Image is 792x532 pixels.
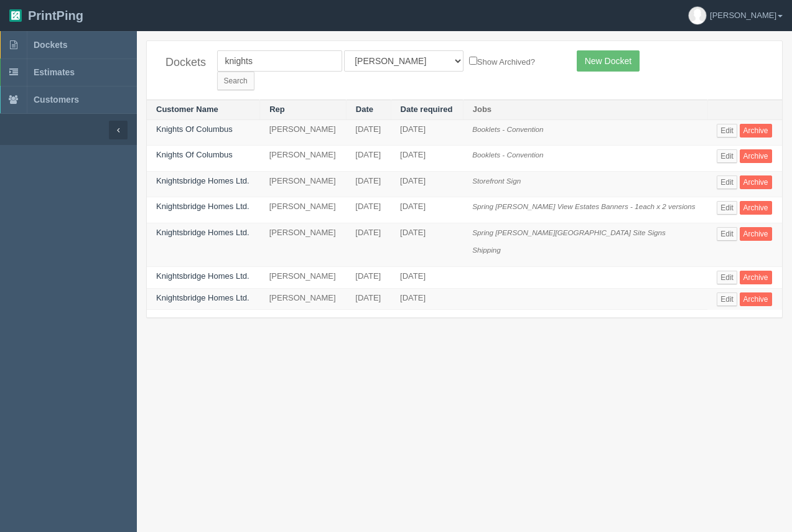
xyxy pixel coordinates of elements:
[391,288,463,310] td: [DATE]
[689,7,706,24] img: avatar_default-7531ab5dedf162e01f1e0bb0964e6a185e93c5c22dfe317fb01d7f8cd2b1632c.jpg
[391,197,463,223] td: [DATE]
[472,125,543,133] i: Booklets - Convention
[391,266,463,288] td: [DATE]
[740,271,772,284] a: Archive
[740,227,772,241] a: Archive
[717,149,737,163] a: Edit
[391,171,463,197] td: [DATE]
[260,119,347,146] td: [PERSON_NAME]
[472,202,695,210] i: Spring [PERSON_NAME] View Estates Banners - 1each x 2 versions
[156,124,233,134] a: Knights Of Columbus
[740,175,772,189] a: Archive
[740,149,772,163] a: Archive
[391,119,463,146] td: [DATE]
[156,150,233,159] a: Knights Of Columbus
[260,197,347,223] td: [PERSON_NAME]
[717,292,737,306] a: Edit
[260,223,347,266] td: [PERSON_NAME]
[346,146,391,172] td: [DATE]
[260,171,347,197] td: [PERSON_NAME]
[156,176,249,185] a: Knightsbridge Homes Ltd.
[34,67,75,77] span: Estimates
[401,105,453,114] a: Date required
[346,171,391,197] td: [DATE]
[346,223,391,266] td: [DATE]
[260,146,347,172] td: [PERSON_NAME]
[356,105,373,114] a: Date
[472,246,501,254] i: Shipping
[472,177,521,185] i: Storefront Sign
[269,105,285,114] a: Rep
[346,266,391,288] td: [DATE]
[346,197,391,223] td: [DATE]
[9,9,22,22] img: logo-3e63b451c926e2ac314895c53de4908e5d424f24456219fb08d385ab2e579770.png
[260,288,347,310] td: [PERSON_NAME]
[217,50,342,72] input: Customer Name
[260,266,347,288] td: [PERSON_NAME]
[346,288,391,310] td: [DATE]
[469,54,535,68] label: Show Archived?
[34,40,67,50] span: Dockets
[217,72,254,90] input: Search
[463,100,707,120] th: Jobs
[165,57,198,69] h4: Dockets
[156,105,218,114] a: Customer Name
[717,175,737,189] a: Edit
[156,271,249,281] a: Knightsbridge Homes Ltd.
[391,223,463,266] td: [DATE]
[469,57,477,65] input: Show Archived?
[472,228,666,236] i: Spring [PERSON_NAME][GEOGRAPHIC_DATA] Site Signs
[156,293,249,302] a: Knightsbridge Homes Ltd.
[740,201,772,215] a: Archive
[34,95,79,105] span: Customers
[346,119,391,146] td: [DATE]
[740,292,772,306] a: Archive
[717,201,737,215] a: Edit
[391,146,463,172] td: [DATE]
[472,151,543,159] i: Booklets - Convention
[717,271,737,284] a: Edit
[577,50,640,72] a: New Docket
[740,124,772,138] a: Archive
[717,124,737,138] a: Edit
[156,228,249,237] a: Knightsbridge Homes Ltd.
[156,202,249,211] a: Knightsbridge Homes Ltd.
[717,227,737,241] a: Edit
